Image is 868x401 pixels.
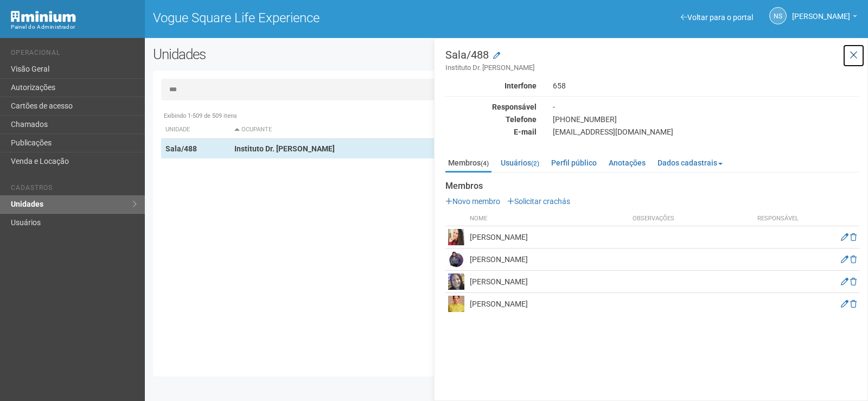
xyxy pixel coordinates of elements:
[481,160,489,167] small: (4)
[467,249,630,271] td: [PERSON_NAME]
[498,155,542,171] a: Usuários(2)
[467,212,630,226] th: Nome
[445,63,859,73] small: Instituto Dr. [PERSON_NAME]
[630,212,751,226] th: Observações
[507,197,570,206] a: Solicitar crachás
[841,300,848,308] a: Editar membro
[545,81,867,91] div: 658
[467,293,630,315] td: [PERSON_NAME]
[792,14,857,22] a: [PERSON_NAME]
[230,121,560,139] th: Ocupante: activate to sort column descending
[467,226,630,249] td: [PERSON_NAME]
[545,127,867,137] div: [EMAIL_ADDRESS][DOMAIN_NAME]
[545,102,867,112] div: -
[437,102,545,112] div: Responsável
[769,7,787,24] a: NS
[841,255,848,264] a: Editar membro
[11,184,137,195] li: Cadastros
[448,229,464,245] img: user.png
[437,114,545,124] div: Telefone
[445,49,859,73] h3: Sala/488
[751,212,805,226] th: Responsável
[161,121,230,139] th: Unidade: activate to sort column ascending
[445,197,500,206] a: Novo membro
[841,277,848,286] a: Editar membro
[606,155,648,171] a: Anotações
[448,273,464,290] img: user.png
[153,11,499,25] h1: Vogue Square Life Experience
[493,50,500,61] a: Modificar a unidade
[655,155,725,171] a: Dados cadastrais
[850,255,857,264] a: Excluir membro
[445,181,859,191] strong: Membros
[841,233,848,241] a: Editar membro
[165,144,197,153] strong: Sala/488
[548,155,599,171] a: Perfil público
[792,2,850,21] span: Nicolle Silva
[445,155,492,173] a: Membros(4)
[153,46,438,62] h2: Unidades
[448,251,464,268] img: user.png
[531,160,539,167] small: (2)
[11,22,137,32] div: Painel do Administrador
[234,144,335,153] strong: Instituto Dr. [PERSON_NAME]
[545,114,867,124] div: [PHONE_NUMBER]
[448,296,464,312] img: user.png
[850,300,857,308] a: Excluir membro
[850,277,857,286] a: Excluir membro
[11,49,137,60] li: Operacional
[467,271,630,293] td: [PERSON_NAME]
[161,111,852,121] div: Exibindo 1-509 de 509 itens
[437,81,545,91] div: Interfone
[850,233,857,241] a: Excluir membro
[11,11,76,22] img: Minium
[681,13,753,22] a: Voltar para o portal
[437,127,545,137] div: E-mail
